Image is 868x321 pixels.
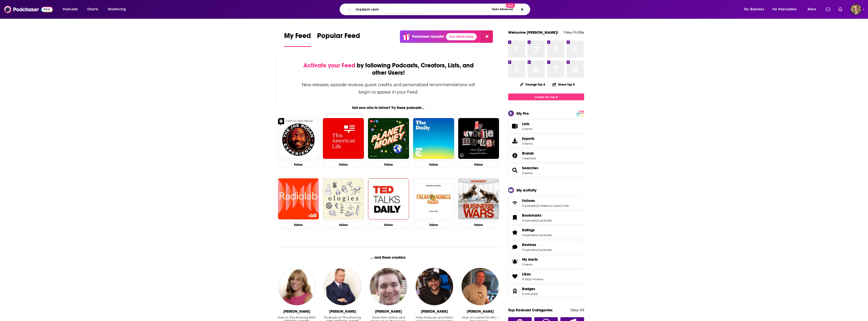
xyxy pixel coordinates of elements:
[510,243,520,251] a: Reviews
[461,268,499,305] img: Matt Williamson
[278,268,316,305] img: Jennifer Kushinka
[490,6,515,12] button: Open AdvancedNew
[323,118,364,159] a: This American Life
[84,5,101,13] a: Charts
[303,62,355,69] span: Activate your Feed
[276,255,501,260] div: ... and these creators.
[506,3,515,8] span: New
[561,204,569,207] a: 0 lists
[344,4,535,15] div: Search podcasts, credits, & more...
[537,204,537,207] span: ,
[522,257,538,262] span: My Alerts
[522,219,537,222] a: 0 episodes
[324,268,361,305] img: Mike Gavin
[323,161,364,168] button: Follow
[517,81,548,88] button: Change Top 8
[276,106,501,110] div: Not sure who to follow? Try these podcasts...
[522,277,530,281] a: 0 lists
[368,221,409,229] button: Follow
[516,188,537,193] div: My Activity
[508,270,584,283] span: Likes
[421,309,448,314] div: Joe Casabona
[850,4,861,15] img: User Profile
[577,111,583,115] a: PRO
[564,30,584,35] a: View Profile
[458,118,499,159] img: My Favorite Murder with Karen Kilgariff and Georgia Hardstark
[537,204,550,207] a: 0 creators
[59,5,84,13] button: open menu
[413,118,454,159] img: The Daily
[850,4,861,15] span: Logged in as Lauren.Russo
[278,221,319,229] button: Follow
[284,31,311,47] a: My Feed
[284,31,311,43] span: My Feed
[522,122,532,126] span: Lists
[522,166,538,170] span: Searches
[522,242,552,247] a: Reviews
[278,161,319,168] button: Follow
[446,33,477,40] a: See What's New
[370,268,407,305] img: Daniel Cuneo
[368,178,409,219] img: TED Talks Daily
[510,214,520,221] a: Bookmarks
[413,221,454,229] button: Follow
[508,30,558,35] a: Welcome [PERSON_NAME]!
[522,151,536,156] a: Brands
[412,34,444,39] p: Podchaser Update!
[744,6,764,13] span: For Business
[522,228,552,232] a: Ratings
[522,263,538,266] span: 0 items
[508,284,584,298] span: Badges
[537,219,552,222] a: 0 podcasts
[522,287,535,291] span: Badges
[413,178,454,219] img: Freakonomics Radio
[850,4,861,15] button: Show profile menu
[510,152,520,159] a: Brands
[522,248,537,252] a: 0 episodes
[522,157,536,160] a: 1 watched
[522,272,543,276] a: Likes
[416,268,453,305] img: Joe Casabona
[530,277,530,281] span: ,
[375,309,402,314] div: Daniel Cuneo
[302,81,476,96] div: New releases, episode reviews, guest credits, and personalized recommendations will begin to appe...
[508,308,552,312] a: Top Podcast Categories
[283,309,310,314] div: Jennifer Kushinka
[522,198,569,203] a: Follows
[522,242,536,247] span: Reviews
[508,196,584,210] span: Follows
[323,178,364,219] img: Ologies with Alie Ward
[508,240,584,254] span: Reviews
[510,137,520,144] span: Exports
[561,204,561,207] span: ,
[522,198,535,203] span: Follows
[522,136,534,141] span: Exports
[458,221,499,229] button: Follow
[510,229,520,236] a: Ratings
[508,134,584,148] a: Exports
[772,6,797,13] span: For Podcasters
[522,171,532,175] a: 3 saved
[508,163,584,177] span: Searches
[522,127,532,131] span: 0 items
[530,277,543,281] a: 0 reviews
[552,80,575,89] button: Share Top 8
[104,5,133,13] button: open menu
[522,122,529,126] span: Lists
[63,6,78,13] span: Podcasts
[508,149,584,162] span: Brands
[508,93,584,100] a: Create My Top 8
[108,6,126,13] span: Monitoring
[278,178,319,219] img: Radiolab
[458,178,499,219] img: Business Wars
[510,167,520,174] a: Searches
[522,287,538,291] a: Badges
